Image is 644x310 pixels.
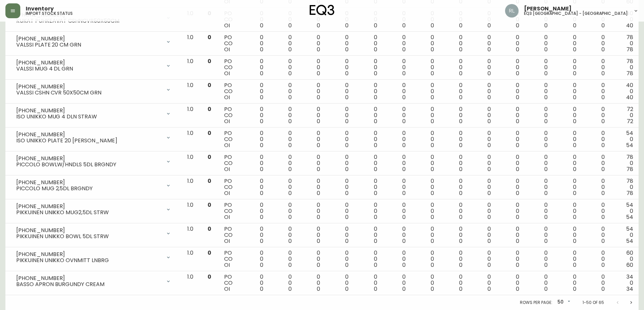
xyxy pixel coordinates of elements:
[573,22,576,29] span: 0
[616,154,633,172] div: 78 0
[616,58,633,77] div: 78 0
[445,202,462,220] div: 0 0
[502,154,519,172] div: 0 0
[246,82,263,101] div: 0 0
[359,34,377,53] div: 0 0
[16,257,162,263] div: PIKKUINEN UNIKKO OVNMITT LNBRG
[16,203,162,209] div: [PHONE_NUMBER]
[246,178,263,196] div: 0 0
[317,165,320,173] span: 0
[573,141,576,149] span: 0
[601,93,605,101] span: 0
[182,151,202,175] td: 1.0
[16,209,162,216] div: PIKKUINEN UNIKKO MUG2,5DL STRW
[317,93,320,101] span: 0
[345,46,349,53] span: 0
[587,10,605,29] div: 0 0
[544,165,548,173] span: 0
[459,69,462,77] span: 0
[601,141,605,149] span: 0
[274,202,292,220] div: 0 0
[573,189,576,197] span: 0
[359,130,377,148] div: 0 0
[524,6,572,11] span: [PERSON_NAME]
[246,58,263,77] div: 0 0
[473,58,491,77] div: 0 0
[317,46,320,53] span: 0
[11,58,176,73] div: [PHONE_NUMBER]VALSSI MUG 4 DL GRN
[626,165,633,173] span: 78
[359,178,377,196] div: 0 0
[530,58,548,77] div: 0 0
[402,165,406,173] span: 0
[359,106,377,124] div: 0 0
[246,106,263,124] div: 0 0
[502,178,519,196] div: 0 0
[459,93,462,101] span: 0
[587,34,605,53] div: 0 0
[473,82,491,101] div: 0 0
[402,69,406,77] span: 0
[345,69,349,77] span: 0
[224,82,235,101] div: PO CO
[16,179,162,186] div: [PHONE_NUMBER]
[587,106,605,124] div: 0 0
[345,93,349,101] span: 0
[11,34,176,49] div: [PHONE_NUMBER]VALSSI PLATE 20 CM GRN
[288,117,292,125] span: 0
[374,141,377,149] span: 0
[416,106,434,124] div: 0 0
[16,90,162,96] div: VALSSI CSHN CVR 50X50CM GRN
[616,34,633,53] div: 78 0
[459,22,462,29] span: 0
[11,226,176,241] div: [PHONE_NUMBER]PIKKUINEN UNIKKO BOWL 5DL STRW
[459,117,462,125] span: 0
[616,130,633,148] div: 54 0
[558,154,576,172] div: 0 0
[558,10,576,29] div: 0 0
[416,130,434,148] div: 0 0
[182,175,202,199] td: 1.0
[544,117,548,125] span: 0
[616,82,633,101] div: 40 0
[260,46,263,53] span: 0
[573,46,576,53] span: 0
[459,46,462,53] span: 0
[224,58,235,77] div: PO CO
[402,46,406,53] span: 0
[274,130,292,148] div: 0 0
[487,165,491,173] span: 0
[331,82,349,101] div: 0 0
[402,93,406,101] span: 0
[288,189,292,197] span: 0
[530,34,548,53] div: 0 0
[26,11,73,16] h5: import stock status
[208,153,211,161] span: 0
[288,22,292,29] span: 0
[303,82,320,101] div: 0 0
[624,296,638,309] button: Next page
[431,189,434,197] span: 0
[416,202,434,220] div: 0 0
[374,165,377,173] span: 0
[459,141,462,149] span: 0
[626,69,633,77] span: 78
[224,93,230,101] span: OI
[16,36,162,42] div: [PHONE_NUMBER]
[516,165,519,173] span: 0
[359,10,377,29] div: 0 0
[502,58,519,77] div: 0 0
[208,201,211,209] span: 0
[224,154,235,172] div: PO CO
[11,154,176,169] div: [PHONE_NUMBER]PICCOLO BOWLW/HNDLS 5DL BRGNDY
[345,141,349,149] span: 0
[459,189,462,197] span: 0
[558,178,576,196] div: 0 0
[224,46,230,53] span: OI
[224,178,235,196] div: PO CO
[544,46,548,53] span: 0
[274,178,292,196] div: 0 0
[208,177,211,185] span: 0
[11,250,176,265] div: [PHONE_NUMBER]PIKKUINEN UNIKKO OVNMITT LNBRG
[487,117,491,125] span: 0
